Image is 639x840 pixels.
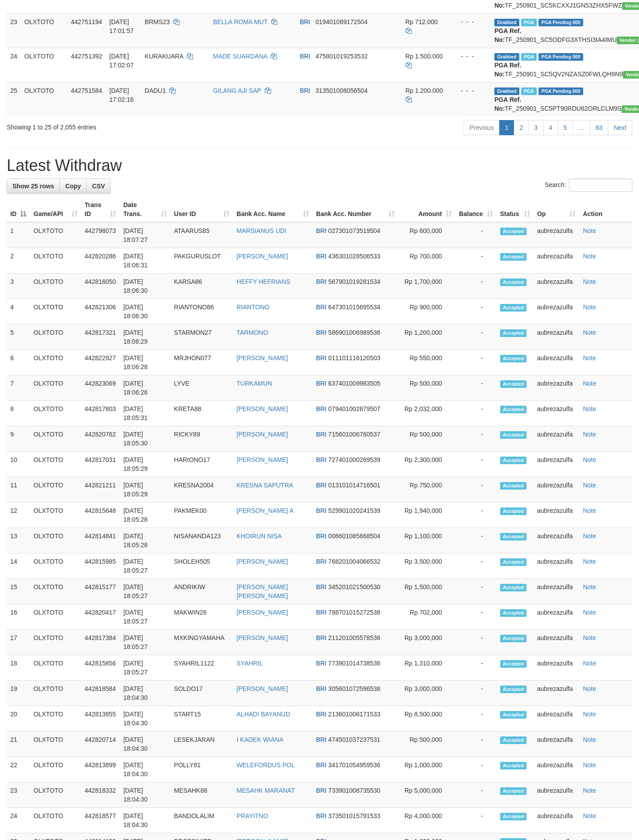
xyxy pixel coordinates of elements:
[583,482,596,489] a: Note
[583,787,596,794] a: Note
[171,528,233,553] td: NISANANDA123
[398,528,455,553] td: Rp 1,100,000
[328,456,380,463] span: Copy 727401000269539 to clipboard
[109,87,134,103] span: [DATE] 17:02:16
[455,248,497,274] td: -
[398,299,455,324] td: Rp 900,000
[583,456,596,463] a: Note
[328,253,380,260] span: Copy 436301028506533 to clipboard
[315,87,368,94] span: Copy 313501008056504 to clipboard
[315,18,368,25] span: Copy 019401089172504 to clipboard
[500,457,527,464] span: Accepted
[500,279,527,286] span: Accepted
[398,553,455,579] td: Rp 3,500,000
[583,278,596,285] a: Note
[81,248,120,274] td: 442820286
[500,533,527,541] span: Accepted
[145,53,183,60] span: KURAKUARA
[455,426,497,452] td: -
[398,324,455,350] td: Rp 1,200,000
[328,354,380,362] span: Copy 011101116120503 to clipboard
[500,253,527,261] span: Accepted
[7,13,21,48] td: 23
[328,558,380,565] span: Copy 768201004066532 to clipboard
[534,426,580,452] td: aubrezazulfa
[534,324,580,350] td: aubrezazulfa
[583,711,596,718] a: Note
[237,660,263,667] a: SYAHRIL
[583,431,596,438] a: Note
[120,222,170,248] td: [DATE] 18:07:27
[328,304,380,311] span: Copy 647301015695534 to clipboard
[145,18,170,25] span: BRMS23
[237,227,286,234] a: MARSIANUS UDI
[543,120,558,135] a: 4
[583,380,596,387] a: Note
[81,426,120,452] td: 442820762
[171,503,233,528] td: PAKMEK00
[7,299,30,324] td: 4
[171,553,233,579] td: SHOLEH505
[398,452,455,477] td: Rp 2,300,000
[7,157,632,175] h1: Latest Withdraw
[398,503,455,528] td: Rp 1,940,000
[92,183,105,190] span: CSV
[30,604,81,630] td: OLXTOTO
[30,222,81,248] td: OLXTOTO
[30,426,81,452] td: OLXTOTO
[545,179,632,192] label: Search:
[81,401,120,426] td: 442817803
[500,431,527,439] span: Accepted
[398,350,455,375] td: Rp 550,000
[455,477,497,503] td: -
[328,329,380,336] span: Copy 586901006989536 to clipboard
[120,350,170,375] td: [DATE] 18:06:28
[316,583,326,590] span: BRI
[171,299,233,324] td: RIANTONO86
[7,119,259,132] div: Showing 1 to 25 of 2,055 entries
[7,477,30,503] td: 11
[494,96,521,112] b: PGA Ref. No:
[398,248,455,274] td: Rp 700,000
[500,558,527,566] span: Accepted
[7,248,30,274] td: 2
[21,13,67,48] td: OLXTOTO
[237,711,290,718] a: ALHADI BAYANUD
[120,197,170,222] th: Date Trans.: activate to sort column ascending
[453,17,487,26] div: - - -
[120,528,170,553] td: [DATE] 18:05:28
[583,736,596,743] a: Note
[7,503,30,528] td: 12
[583,304,596,311] a: Note
[455,553,497,579] td: -
[313,197,398,222] th: Bank Acc. Number: activate to sort column ascending
[30,350,81,375] td: OLXTOTO
[316,609,326,616] span: BRI
[237,253,288,260] a: [PERSON_NAME]
[120,579,170,604] td: [DATE] 18:05:27
[534,299,580,324] td: aubrezazulfa
[494,87,519,95] span: Grabbed
[171,401,233,426] td: KRETA88
[534,222,580,248] td: aubrezazulfa
[398,579,455,604] td: Rp 1,500,000
[81,274,120,299] td: 442816050
[328,583,380,590] span: Copy 345201021500530 to clipboard
[59,179,87,194] a: Copy
[213,53,267,60] a: MADE SUARDANA
[579,197,632,222] th: Action
[30,197,81,222] th: Game/API: activate to sort column ascending
[398,222,455,248] td: Rp 600,000
[398,401,455,426] td: Rp 2,032,000
[398,197,455,222] th: Amount: activate to sort column ascending
[499,120,514,135] a: 1
[86,179,111,194] a: CSV
[237,787,295,794] a: MESAHK MARANAT
[7,579,30,604] td: 15
[405,18,438,25] span: Rp 712.000
[316,456,326,463] span: BRI
[583,532,596,540] a: Note
[120,553,170,579] td: [DATE] 18:05:27
[608,120,632,135] a: Next
[590,120,609,135] a: 83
